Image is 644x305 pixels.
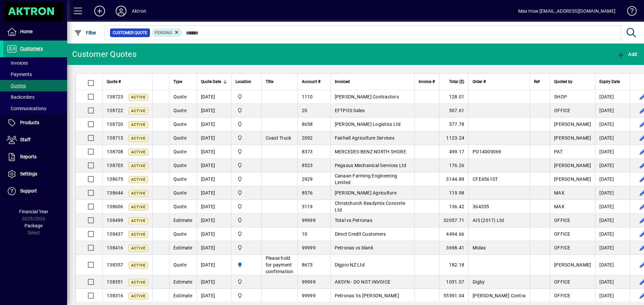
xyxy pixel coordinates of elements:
span: Title [266,78,273,85]
td: [DATE] [595,172,630,186]
span: [PERSON_NAME] [554,122,591,127]
span: 3119 [302,204,313,209]
span: Order # [473,78,486,85]
span: Quote [173,94,186,99]
td: 176.26 [439,159,468,172]
td: 119.98 [439,186,468,200]
span: 138437 [107,231,123,237]
td: [DATE] [197,104,231,118]
span: Estimate [173,245,193,250]
span: Central [235,162,257,169]
td: [DATE] [595,214,630,227]
td: 4494.66 [439,227,468,241]
span: Central [235,107,257,114]
span: Invoice # [419,78,435,85]
span: [PERSON_NAME] Agriculture [335,190,396,196]
div: Ref [534,78,546,85]
span: Central [235,175,257,183]
div: Customer Quotes [72,49,137,60]
span: 138351 [107,279,123,285]
span: [PERSON_NAME] [554,163,591,168]
span: Quote [173,122,186,127]
span: Estimate [173,218,193,223]
td: [DATE] [197,289,231,303]
mat-chip: Pending Status: Pending [152,28,182,37]
td: [DATE] [197,186,231,200]
td: [DATE] [595,200,630,214]
span: 138722 [107,108,123,113]
td: [DATE] [595,255,630,275]
span: Type [173,78,182,85]
span: Products [20,120,39,125]
span: Canaan Farming Engineering Limited [335,173,397,185]
span: 138416 [107,245,123,250]
span: CFE4561ST [473,176,498,182]
td: 128.01 [439,90,468,104]
td: [DATE] [197,200,231,214]
span: Central [235,148,257,155]
span: Central [235,230,257,238]
span: Quote [173,163,186,168]
span: SHOP [554,94,567,99]
span: Christchurch Readymix Concrete Ltd [335,201,406,213]
span: Financial Year [19,209,48,214]
td: [DATE] [595,227,630,241]
span: 138499 [107,218,123,223]
a: Home [3,23,67,40]
span: Central [235,278,257,286]
td: [DATE] [197,131,231,145]
span: 99999 [302,218,316,223]
span: Pegasus Mechanical Services Ltd [335,163,407,168]
div: Account # [302,78,326,85]
span: Estimate [173,279,193,285]
span: Quotes [7,83,26,88]
td: [DATE] [197,227,231,241]
span: Backorders [7,94,35,100]
span: 138357 [107,262,123,268]
span: 138675 [107,176,123,182]
td: 1123.24 [439,131,468,145]
span: Please hold for payment confirmation [266,255,293,274]
td: [DATE] [595,186,630,200]
span: 138720 [107,122,123,127]
span: Ref [534,78,540,85]
span: Central [235,93,257,100]
span: Active [131,150,146,154]
td: [DATE] [197,118,231,131]
a: Staff [3,132,67,148]
div: Max How [EMAIL_ADDRESS][DOMAIN_NAME] [518,6,615,16]
span: Active [131,246,146,250]
span: OFFICE [554,293,571,298]
span: 364355 [473,204,489,209]
span: Customers [20,46,43,51]
span: AIS (2017) Ltd [473,218,504,223]
span: [PERSON_NAME] [554,176,591,182]
button: Add [89,5,110,17]
span: 99999 [302,245,316,250]
span: PAT [554,149,562,154]
span: Petronas Vs [PERSON_NAME] [335,293,399,298]
td: [DATE] [197,255,231,275]
span: Total vs Petronas [335,218,372,223]
span: 8673 [302,262,313,268]
td: [DATE] [595,289,630,303]
span: Active [131,280,146,285]
div: Quoted by [554,78,591,85]
td: [DATE] [197,241,231,255]
span: Pending [155,30,172,35]
td: [DATE] [595,131,630,145]
span: Central [235,121,257,128]
span: Payments [7,72,32,77]
span: Active [131,294,146,298]
span: HAMILTON [235,261,257,269]
span: OFFICE [554,279,571,285]
div: Invoiced [335,78,410,85]
span: Active [131,219,146,223]
a: Quotes [3,80,67,91]
td: [DATE] [197,159,231,172]
span: Quote [173,108,186,113]
span: 1110 [302,94,313,99]
span: AXSYN - DO NOT INVOICE [335,279,391,285]
td: 377.78 [439,118,468,131]
span: Petronas vs blank [335,245,373,250]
